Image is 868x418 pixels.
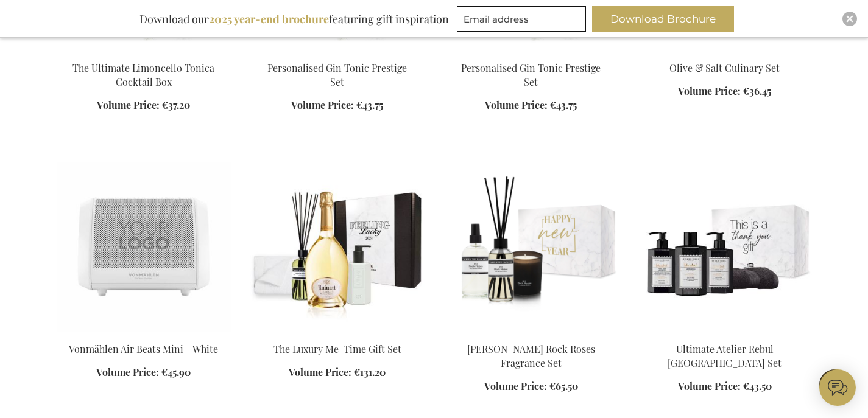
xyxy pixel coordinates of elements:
[467,343,595,369] a: [PERSON_NAME] Rock Roses Fragrance Set
[273,343,401,355] a: The Luxury Me-Time Gift Set
[134,6,454,32] div: Download our featuring gift inspiration
[354,366,386,378] span: €131.20
[96,366,191,380] a: Volume Price: €45.90
[668,343,782,369] a: Ultimate Atelier Rebul [GEOGRAPHIC_DATA] Set
[250,46,425,58] a: Personalised Gin Tonic Prestige Set
[72,61,214,88] a: The Ultimate Limoncello Tonica Cocktail Box
[57,162,231,332] img: Vonmahlen Air Beats Mini
[97,99,160,111] span: Volume Price:
[97,99,190,113] a: Volume Price: €37.20
[291,99,383,113] a: Volume Price: €43.75
[678,85,771,99] a: Volume Price: €36.45
[57,327,231,339] a: Vonmahlen Air Beats Mini
[250,327,425,339] a: The Luxury Me-Time Gift Set
[444,162,618,332] img: Marie-Stella-Maris Rock Roses Fragrance Set
[743,380,772,392] span: €43.50
[743,85,771,97] span: €36.45
[678,85,741,97] span: Volume Price:
[638,327,812,339] a: Ultimate Atelier Rebul Istanbul set
[484,380,578,394] a: Volume Price: €65.50
[638,162,812,332] img: Ultimate Atelier Rebul Istanbul set
[289,366,351,378] span: Volume Price:
[209,12,329,26] b: 2025 year-end brochure
[461,61,601,88] a: Personalised Gin Tonic Prestige Set
[289,366,386,380] a: Volume Price: €131.20
[69,343,218,355] a: Vonmählen Air Beats Mini - White
[669,61,780,74] a: Olive & Salt Culinary Set
[444,327,618,339] a: Marie-Stella-Maris Rock Roses Fragrance Set
[485,99,548,111] span: Volume Price:
[549,380,578,392] span: €65.50
[356,99,383,111] span: €43.75
[96,366,159,378] span: Volume Price:
[250,162,425,332] img: The Luxury Me-Time Gift Set
[162,99,190,111] span: €37.20
[457,6,590,35] form: marketing offers and promotions
[444,46,618,58] a: Personalised Gin Tonic Prestige Set
[842,12,857,26] div: Close
[161,366,191,378] span: €45.90
[457,6,586,32] input: Email address
[484,380,547,392] span: Volume Price:
[819,369,856,406] iframe: belco-activator-frame
[638,46,812,58] a: Olive & Salt Culinary Set
[678,380,741,392] span: Volume Price:
[267,61,407,88] a: Personalised Gin Tonic Prestige Set
[592,6,734,32] button: Download Brochure
[485,99,577,113] a: Volume Price: €43.75
[678,380,772,394] a: Volume Price: €43.50
[291,99,354,111] span: Volume Price:
[57,46,231,58] a: Ultimate Limoncello Tonica Cocktail Box
[846,15,853,23] img: Close
[550,99,577,111] span: €43.75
